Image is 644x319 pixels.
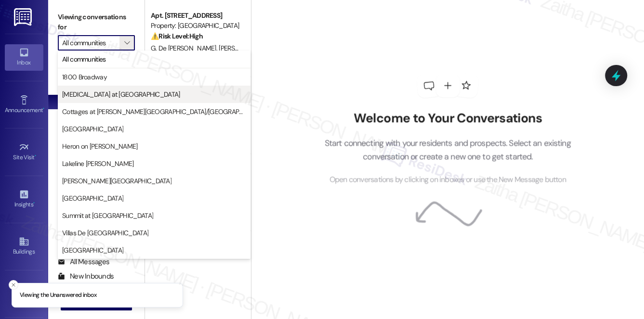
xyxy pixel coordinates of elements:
span: • [35,153,36,159]
a: Site Visit • [5,139,43,165]
a: Inbox [5,44,43,70]
span: [MEDICAL_DATA] at [GEOGRAPHIC_DATA] [62,89,180,99]
div: Prospects + Residents [48,65,145,75]
div: Property: [GEOGRAPHIC_DATA] [151,21,240,31]
img: ResiDesk Logo [14,8,34,26]
h2: Welcome to Your Conversations [310,111,585,126]
span: Summit at [GEOGRAPHIC_DATA] [62,211,153,220]
span: All communities [62,54,106,64]
a: Buildings [5,233,43,259]
span: • [43,105,44,112]
span: [PERSON_NAME] [219,44,267,52]
label: Viewing conversations for [58,10,135,35]
span: Villas De [GEOGRAPHIC_DATA] [62,228,148,238]
span: [GEOGRAPHIC_DATA] [62,124,123,134]
strong: ⚠️ Risk Level: High [151,32,203,40]
a: Leads [5,281,43,307]
span: [GEOGRAPHIC_DATA] [62,245,123,255]
span: G. De [PERSON_NAME] [151,44,219,52]
input: All communities [62,35,119,51]
div: Prospects [48,210,145,220]
span: [PERSON_NAME][GEOGRAPHIC_DATA] [62,176,171,186]
div: New Inbounds [58,271,114,281]
span: Cottages at [PERSON_NAME][GEOGRAPHIC_DATA]/[GEOGRAPHIC_DATA] [62,107,246,116]
div: All Messages [58,257,109,267]
span: [GEOGRAPHIC_DATA] [62,193,123,203]
p: Viewing the Unanswered inbox [20,291,96,300]
p: Start connecting with your residents and prospects. Select an existing conversation or create a n... [310,136,585,164]
span: Open conversations by clicking on inboxes or use the New Message button [329,174,566,186]
span: Lakeline [PERSON_NAME] [62,159,134,168]
span: 1800 Broadway [62,72,107,82]
button: Close toast [9,280,18,290]
span: Heron on [PERSON_NAME] [62,141,138,151]
div: Apt. [STREET_ADDRESS] [151,11,240,21]
i:  [124,39,130,47]
span: • [33,200,35,206]
a: Insights • [5,186,43,212]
